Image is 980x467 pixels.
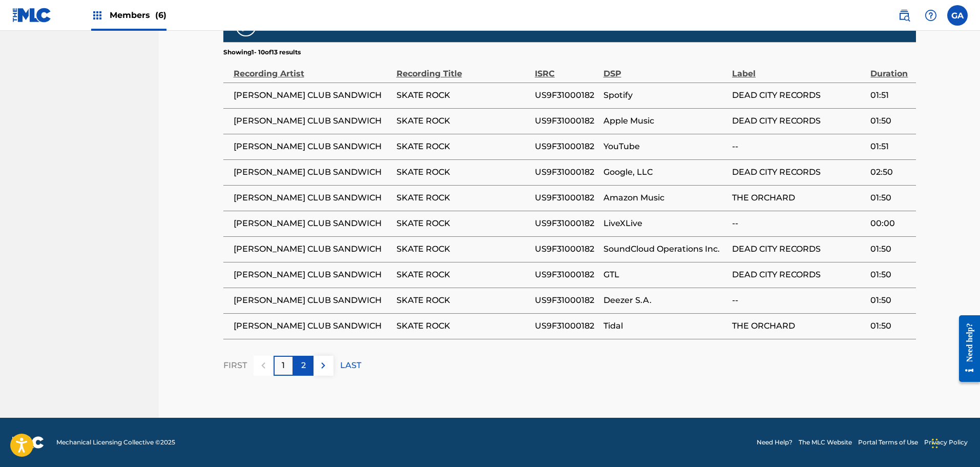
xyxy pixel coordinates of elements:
[234,320,391,332] span: [PERSON_NAME] CLUB SANDWICH
[894,5,914,26] a: Public Search
[535,166,598,178] span: US9F31000182
[535,115,598,127] span: US9F31000182
[12,436,44,449] img: logo
[732,166,865,178] span: DEAD CITY RECORDS
[397,89,530,101] span: SKATE ROCK
[921,5,941,26] div: Help
[951,307,980,390] iframe: Resource Center
[282,359,285,372] p: 1
[535,320,598,332] span: US9F31000182
[603,320,727,332] span: Tidal
[234,269,391,281] span: [PERSON_NAME] CLUB SANDWICH
[603,192,727,204] span: Amazon Music
[535,294,598,307] span: US9F31000182
[732,269,865,281] span: DEAD CITY RECORDS
[535,57,598,80] div: ISRC
[234,115,391,127] span: [PERSON_NAME] CLUB SANDWICH
[870,89,910,101] span: 01:51
[732,192,865,204] span: THE ORCHARD
[535,269,598,281] span: US9F31000182
[870,294,910,307] span: 01:50
[535,89,598,101] span: US9F31000182
[603,115,727,127] span: Apple Music
[397,192,530,204] span: SKATE ROCK
[223,48,301,57] p: Showing 1 - 10 of 13 results
[535,140,598,153] span: US9F31000182
[732,115,865,127] span: DEAD CITY RECORDS
[155,10,166,20] span: (6)
[234,243,391,255] span: [PERSON_NAME] CLUB SANDWICH
[870,166,910,178] span: 02:50
[234,217,391,230] span: [PERSON_NAME] CLUB SANDWICH
[397,294,530,307] span: SKATE ROCK
[732,294,865,307] span: --
[234,57,391,80] div: Recording Artist
[947,5,968,26] div: User Menu
[234,140,391,153] span: [PERSON_NAME] CLUB SANDWICH
[223,359,247,372] p: FIRST
[799,438,852,447] a: The MLC Website
[234,192,391,204] span: [PERSON_NAME] CLUB SANDWICH
[397,243,530,255] span: SKATE ROCK
[535,243,598,255] span: US9F31000182
[870,243,910,255] span: 01:50
[732,217,865,230] span: --
[732,57,865,80] div: Label
[603,243,727,255] span: SoundCloud Operations Inc.
[535,192,598,204] span: US9F31000182
[340,359,361,372] p: LAST
[397,166,530,178] span: SKATE ROCK
[535,217,598,230] span: US9F31000182
[732,243,865,255] span: DEAD CITY RECORDS
[757,438,793,447] a: Need Help?
[870,115,910,127] span: 01:50
[732,320,865,332] span: THE ORCHARD
[870,192,910,204] span: 01:50
[397,57,530,80] div: Recording Title
[397,115,530,127] span: SKATE ROCK
[12,8,52,23] img: MLC Logo
[397,217,530,230] span: SKATE ROCK
[925,9,937,22] img: help
[317,359,329,372] img: right
[732,140,865,153] span: --
[301,359,306,372] p: 2
[397,320,530,332] span: SKATE ROCK
[603,269,727,281] span: GTL
[603,57,727,80] div: DSP
[397,140,530,153] span: SKATE ROCK
[603,166,727,178] span: Google, LLC
[870,140,910,153] span: 01:51
[932,428,938,459] div: Drag
[929,418,980,467] iframe: Chat Widget
[234,294,391,307] span: [PERSON_NAME] CLUB SANDWICH
[234,166,391,178] span: [PERSON_NAME] CLUB SANDWICH
[91,9,103,22] img: Top Rightsholders
[397,269,530,281] span: SKATE ROCK
[603,294,727,307] span: Deezer S.A.
[870,57,910,80] div: Duration
[732,89,865,101] span: DEAD CITY RECORDS
[898,9,910,22] img: search
[603,217,727,230] span: LiveXLive
[56,438,175,447] span: Mechanical Licensing Collective © 2025
[603,89,727,101] span: Spotify
[870,320,910,332] span: 01:50
[858,438,918,447] a: Portal Terms of Use
[924,438,968,447] a: Privacy Policy
[870,269,910,281] span: 01:50
[234,89,391,101] span: [PERSON_NAME] CLUB SANDWICH
[870,217,910,230] span: 00:00
[110,9,166,21] span: Members
[603,140,727,153] span: YouTube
